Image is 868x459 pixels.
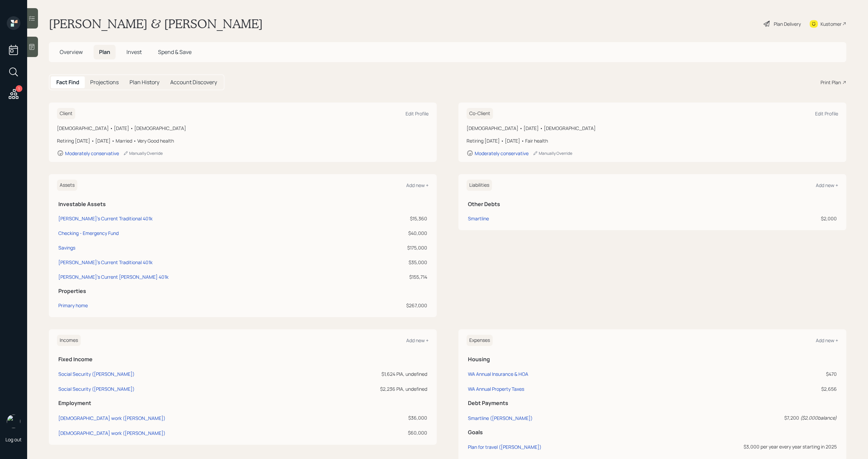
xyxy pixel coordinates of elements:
[314,385,427,392] div: $2,236 PIA, undefined
[468,386,524,392] div: WA Annual Property Taxes
[314,429,427,436] div: $60,000
[58,371,135,377] div: Social Security ([PERSON_NAME])
[58,229,119,237] div: Checking - Emergency Fund
[16,85,22,92] div: 1
[58,244,75,251] div: Savings
[58,400,427,406] h5: Employment
[99,48,110,56] span: Plan
[90,79,119,86] h5: Projections
[366,244,427,251] div: $175,000
[65,150,119,157] div: Moderately conservative
[821,79,841,86] div: Print Plan
[60,48,83,56] span: Overview
[468,356,837,363] h5: Housing
[58,386,135,392] div: Social Security ([PERSON_NAME])
[406,182,429,188] div: Add new +
[821,20,842,27] div: Kustomer
[366,259,427,266] div: $35,000
[58,201,427,207] h5: Investable Assets
[674,414,837,421] div: $7,200
[468,429,837,436] h5: Goals
[815,110,838,117] div: Edit Profile
[468,215,489,222] div: Smartline
[800,415,837,421] i: ( $2,000 balance)
[366,215,427,222] div: $15,360
[674,370,837,378] div: $470
[58,288,427,294] h5: Properties
[406,337,429,344] div: Add new +
[57,125,429,132] div: [DEMOGRAPHIC_DATA] • [DATE] • [DEMOGRAPHIC_DATA]
[475,150,529,157] div: Moderately conservative
[774,20,801,27] div: Plan Delivery
[467,335,493,346] h6: Expenses
[674,443,837,450] div: $3,000 per year every year starting in 2025
[58,430,165,436] div: [DEMOGRAPHIC_DATA] work ([PERSON_NAME])
[467,180,492,191] h6: Liabilities
[170,79,217,86] h5: Account Discovery
[533,150,572,156] div: Manually Override
[406,110,429,117] div: Edit Profile
[58,302,88,309] div: Primary home
[57,180,77,191] h6: Assets
[7,415,20,428] img: michael-russo-headshot.png
[467,137,838,144] div: Retiring [DATE] • [DATE] • Fair health
[676,215,837,222] div: $2,000
[468,415,533,421] div: Smartline ([PERSON_NAME])
[58,215,153,222] div: [PERSON_NAME]'s Current Traditional 401k
[467,125,838,132] div: [DEMOGRAPHIC_DATA] • [DATE] • [DEMOGRAPHIC_DATA]
[58,273,169,280] div: [PERSON_NAME]'s Current [PERSON_NAME] 401k
[56,79,79,86] h5: Fact Find
[126,48,142,56] span: Invest
[816,182,838,188] div: Add new +
[314,370,427,378] div: $1,624 PIA, undefined
[130,79,159,86] h5: Plan History
[5,436,22,443] div: Log out
[58,259,153,266] div: [PERSON_NAME]'s Current Traditional 401k
[366,302,427,309] div: $267,000
[57,108,75,119] h6: Client
[468,444,541,450] div: Plan for travel ([PERSON_NAME])
[57,137,429,144] div: Retiring [DATE] • [DATE] • Married • Very Good health
[674,385,837,392] div: $2,656
[468,400,837,406] h5: Debt Payments
[58,415,165,421] div: [DEMOGRAPHIC_DATA] work ([PERSON_NAME])
[123,150,163,156] div: Manually Override
[366,229,427,237] div: $40,000
[314,414,427,421] div: $36,000
[468,371,528,377] div: WA Annual Insurance & HOA
[57,335,81,346] h6: Incomes
[58,356,427,363] h5: Fixed Income
[49,16,263,31] h1: [PERSON_NAME] & [PERSON_NAME]
[816,337,838,344] div: Add new +
[158,48,192,56] span: Spend & Save
[467,108,493,119] h6: Co-Client
[366,273,427,280] div: $155,714
[468,201,837,207] h5: Other Debts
